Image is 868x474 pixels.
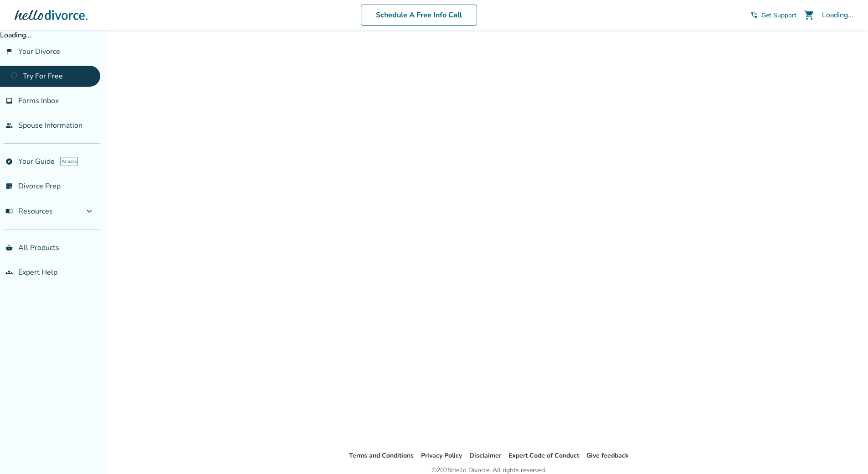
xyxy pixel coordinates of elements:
[60,157,78,166] span: AI beta
[5,269,13,276] span: groups
[804,10,815,21] span: shopping_cart
[5,158,13,165] span: explore
[349,451,414,460] a: Terms and Conditions
[469,450,501,461] li: Disclaimer
[361,5,477,26] a: Schedule A Free Info Call
[750,11,758,19] span: phone_in_talk
[5,97,13,104] span: inbox
[586,450,629,461] li: Give feedback
[5,244,13,251] span: shopping_basket
[5,208,13,215] span: menu_book
[508,451,579,460] a: Expert Code of Conduct
[5,122,13,129] span: people
[5,206,53,216] span: Resources
[822,10,853,20] div: Loading...
[84,206,95,217] span: expand_more
[18,96,59,106] span: Forms Inbox
[5,48,13,55] span: flag_2
[5,182,13,190] span: list_alt_check
[750,11,796,20] a: phone_in_talkGet Support
[421,451,462,460] a: Privacy Policy
[761,11,796,20] span: Get Support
